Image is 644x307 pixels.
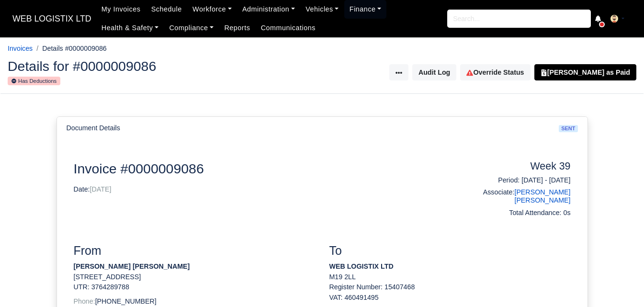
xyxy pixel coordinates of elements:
p: M19 2LL [329,272,571,282]
strong: WEB LOGISTIX LTD [329,262,394,270]
span: sent [559,125,577,132]
a: Invoices [8,45,33,52]
h6: Period: [DATE] - [DATE] [457,176,571,184]
h6: Total Attendance: 0s [457,209,571,217]
h6: Document Details [67,124,120,132]
strong: [PERSON_NAME] [PERSON_NAME] [74,262,190,270]
h4: Week 39 [457,160,571,173]
small: Has Deductions [8,77,60,85]
p: Date: [74,184,443,194]
h3: To [329,244,571,258]
button: [PERSON_NAME] as Paid [534,64,636,80]
p: [STREET_ADDRESS] [74,272,315,282]
input: Search... [447,10,591,28]
a: [PERSON_NAME] [PERSON_NAME] [514,188,570,204]
a: Communications [256,19,321,37]
div: VAT: 460491495 [329,293,571,303]
h2: Details for #0000009086 [8,59,315,73]
li: Details #0000009086 [33,43,107,54]
span: Phone: [74,297,95,305]
span: [DATE] [90,185,112,193]
div: Register Number: 15407468 [322,282,578,303]
iframe: Chat Widget [596,261,644,307]
h3: From [74,244,315,258]
p: [PHONE_NUMBER] [74,296,315,307]
button: Audit Log [412,64,456,80]
p: UTR: 3764289788 [74,282,315,292]
a: Health & Safety [96,19,164,37]
a: Compliance [164,19,219,37]
a: WEB LOGISTIX LTD [8,10,96,28]
a: Reports [219,19,255,37]
h2: Invoice #0000009086 [74,160,443,177]
span: WEB LOGISTIX LTD [8,9,96,28]
h6: Associate: [457,188,571,205]
a: Override Status [460,64,530,80]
